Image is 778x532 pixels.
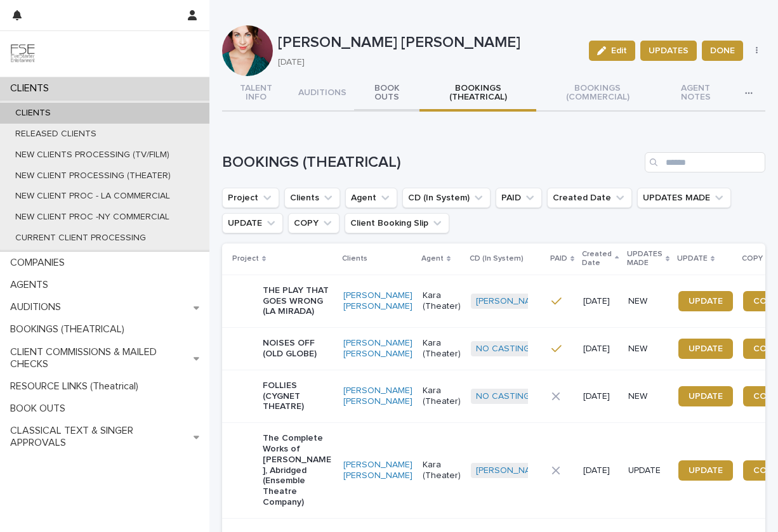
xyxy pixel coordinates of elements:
[547,188,632,208] button: Created Date
[5,191,180,202] p: NEW CLIENT PROC - LA COMMERCIAL
[263,433,333,508] p: The Complete Works of [PERSON_NAME], Abridged (Ensemble Theatre Company)
[678,291,733,311] a: UPDATE
[583,391,617,402] p: [DATE]
[742,252,763,266] p: COPY
[222,153,640,172] h1: BOOKINGS (THEATRICAL)
[345,213,449,233] button: Client Booking Slip
[263,338,333,360] p: NOISES OFF (OLD GLOBE)
[423,338,461,360] p: Kara (Theater)
[419,76,536,112] button: BOOKINGS (THEATRICAL)
[5,82,59,94] p: CLIENTS
[689,392,723,401] span: UPDATE
[5,425,194,449] p: CLASSICAL TEXT & SINGER APPROVALS
[343,460,412,481] a: [PERSON_NAME] [PERSON_NAME]
[278,57,574,68] p: [DATE]
[496,188,542,208] button: PAID
[421,252,444,266] p: Agent
[10,41,36,67] img: 9JgRvJ3ETPGCJDhvPVA5
[753,392,778,401] span: COPY
[649,44,689,57] span: UPDATES
[470,252,524,266] p: CD (In System)
[536,76,659,112] button: BOOKINGS (COMMERCIAL)
[678,460,733,481] a: UPDATE
[702,41,743,61] button: DONE
[5,150,180,160] p: NEW CLIENTS PROCESSING (TV/FILM)
[232,252,259,266] p: Project
[689,297,723,306] span: UPDATE
[5,129,107,139] p: RELEASED CLIENTS
[263,380,333,412] p: FOLLIES (CYGNET THEATRE)
[284,188,340,208] button: Clients
[5,108,61,119] p: CLIENTS
[627,247,663,271] p: UPDATES MADE
[291,76,354,112] button: AUDITIONS
[5,301,71,313] p: AUDITIONS
[476,296,545,307] a: [PERSON_NAME]
[5,257,75,269] p: COMPANIES
[222,76,291,112] button: TALENT INFO
[637,188,731,208] button: UPDATES MADE
[343,386,412,407] a: [PERSON_NAME] [PERSON_NAME]
[222,213,283,233] button: UPDATE
[582,247,612,271] p: Created Date
[5,212,180,223] p: NEW CLIENT PROC -NY COMMERCIAL
[753,297,778,306] span: COPY
[402,188,491,208] button: CD (In System)
[343,290,412,312] a: [PERSON_NAME] [PERSON_NAME]
[222,188,279,208] button: Project
[5,171,181,181] p: NEW CLIENT PROCESSING (THEATER)
[611,46,627,55] span: Edit
[5,403,76,415] p: BOOK OUTS
[5,233,156,243] p: CURRENT CLIENT PROCESSING
[710,44,735,57] span: DONE
[689,344,723,353] span: UPDATE
[583,296,617,307] p: [DATE]
[583,465,617,476] p: [DATE]
[5,380,148,393] p: RESOURCE LINKS (Theatrical)
[753,466,778,475] span: COPY
[423,460,461,481] p: Kara (Theater)
[628,465,668,476] p: UPDATE
[354,76,419,112] button: BOOK OUTS
[5,346,194,370] p: CLIENT COMMISSIONS & MAILED CHECKS
[5,279,58,291] p: AGENTS
[550,252,567,266] p: PAID
[628,391,668,402] p: NEW
[753,344,778,353] span: COPY
[659,76,733,112] button: AGENT NOTES
[263,285,333,317] p: THE PLAY THAT GOES WRONG (LA MIRADA)
[640,41,697,61] button: UPDATES
[589,41,635,61] button: Edit
[645,152,765,172] input: Search
[628,344,668,354] p: NEW
[278,34,579,52] p: [PERSON_NAME] [PERSON_NAME]
[345,188,397,208] button: Agent
[476,344,629,354] a: NO CASTING DIRECTOR (See Below)
[583,344,617,354] p: [DATE]
[476,391,629,402] a: NO CASTING DIRECTOR (See Below)
[423,290,461,312] p: Kara (Theater)
[678,386,733,406] a: UPDATE
[288,213,340,233] button: COPY
[677,252,708,266] p: UPDATE
[628,296,668,307] p: NEW
[343,338,412,360] a: [PERSON_NAME] [PERSON_NAME]
[5,323,135,335] p: BOOKINGS (THEATRICAL)
[476,465,545,476] a: [PERSON_NAME]
[689,466,723,475] span: UPDATE
[423,386,461,407] p: Kara (Theater)
[342,252,367,266] p: Clients
[678,339,733,359] a: UPDATE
